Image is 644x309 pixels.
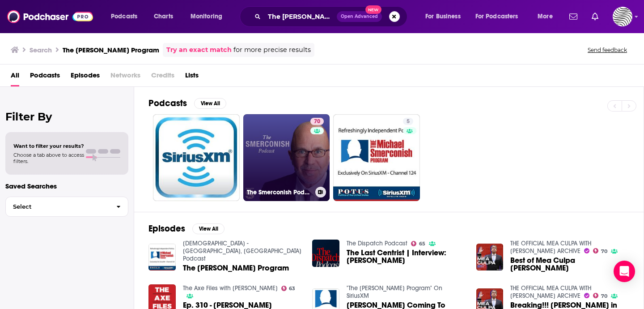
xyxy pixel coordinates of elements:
[11,68,19,86] a: All
[5,182,128,190] p: Saved Searches
[613,7,632,26] span: Logged in as OriginalStrategies
[281,286,296,291] a: 63
[183,264,289,272] span: The [PERSON_NAME] Program
[233,45,311,55] span: for more precise results
[593,248,607,253] a: 70
[154,10,173,23] span: Charts
[148,98,187,109] h2: Podcasts
[105,9,149,24] button: open menu
[148,98,226,109] a: PodcastsView All
[5,197,128,217] button: Select
[601,294,607,298] span: 70
[13,152,84,164] span: Choose a tab above to access filters.
[183,301,272,309] span: Ep. 310 - [PERSON_NAME]
[5,110,128,123] h2: Filter By
[194,98,226,109] button: View All
[337,11,382,22] button: Open AdvancedNew
[347,240,407,247] a: The Dispatch Podcast
[347,249,466,264] a: The Last Centrist | Interview: Michael Smerconish
[185,68,199,86] a: Lists
[13,143,84,149] span: Want to filter your results?
[166,45,232,55] a: Try an exact match
[403,118,413,125] a: 5
[419,242,425,246] span: 65
[585,46,630,54] button: Send feedback
[71,68,100,86] a: Episodes
[510,257,629,272] a: Best of Mea Culpa Michael Smerconish
[613,7,632,26] button: Show profile menu
[411,241,425,246] a: 65
[30,46,52,54] h3: Search
[333,114,420,201] a: 5
[312,240,339,267] img: The Last Centrist | Interview: Michael Smerconish
[510,284,591,300] a: THE OFFICIAL MEA CULPA WITH MICHAEL COHEN ARCHIVE
[183,264,289,272] a: The Michael Smerconish Program
[148,223,225,234] a: EpisodesView All
[475,10,518,23] span: For Podcasters
[192,223,225,234] button: View All
[347,249,466,264] span: The Last Centrist | Interview: [PERSON_NAME]
[365,5,381,14] span: New
[7,8,93,25] img: Podchaser - Follow, Share and Rate Podcasts
[613,7,632,26] img: User Profile
[6,204,109,210] span: Select
[566,9,581,24] a: Show notifications dropdown
[314,117,320,126] span: 70
[30,68,60,86] a: Podcasts
[470,9,531,24] button: open menu
[341,14,378,19] span: Open Advanced
[347,284,442,300] a: "The Michael Smerconish Program" On SiriusXM
[148,244,176,271] img: The Michael Smerconish Program
[476,244,504,271] img: Best of Mea Culpa Michael Smerconish
[248,6,416,27] div: Search podcasts, credits, & more...
[510,240,591,255] a: THE OFFICIAL MEA CULPA WITH MICHAEL COHEN ARCHIVE
[614,261,635,282] div: Open Intercom Messenger
[531,9,564,24] button: open menu
[148,9,178,24] a: Charts
[310,118,324,125] a: 70
[151,68,174,86] span: Credits
[183,301,272,309] a: Ep. 310 - Michael Smerconish
[407,117,410,126] span: 5
[419,9,472,24] button: open menu
[110,68,140,86] span: Networks
[183,284,278,292] a: The Axe Files with David Axelrod
[601,249,607,253] span: 70
[183,240,301,262] a: St. Paul's Lutheran Church - Doylestown, PA Podcast
[588,9,602,24] a: Show notifications dropdown
[184,9,234,24] button: open menu
[247,189,312,196] h3: The Smerconish Podcast
[191,10,222,23] span: Monitoring
[289,287,295,291] span: 63
[538,10,553,23] span: More
[63,46,159,54] h3: The [PERSON_NAME] Program
[593,293,607,298] a: 70
[425,10,461,23] span: For Business
[111,10,137,23] span: Podcasts
[264,9,337,24] input: Search podcasts, credits, & more...
[243,114,330,201] a: 70The Smerconish Podcast
[510,257,629,272] span: Best of Mea Culpa [PERSON_NAME]
[148,223,185,234] h2: Episodes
